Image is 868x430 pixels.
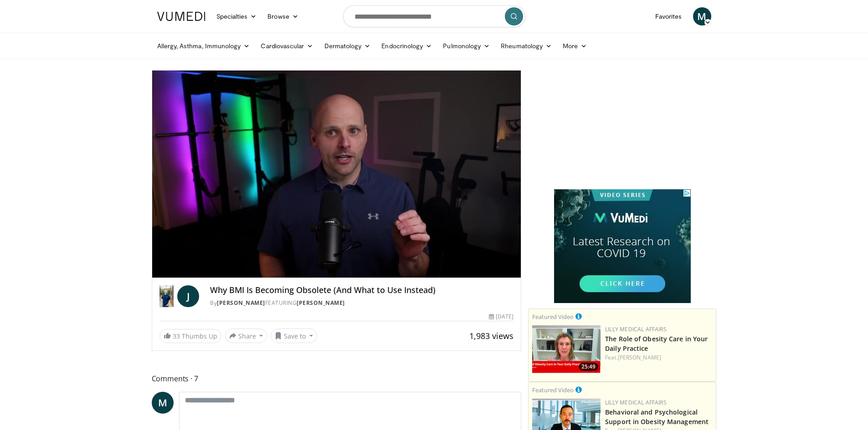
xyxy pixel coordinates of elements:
a: Pulmonology [437,37,495,55]
a: Dermatology [319,37,376,55]
a: 25:49 [532,325,601,373]
a: Cardiovascular [255,37,318,55]
a: [PERSON_NAME] [217,299,265,307]
a: Rheumatology [495,37,557,55]
a: 33 Thumbs Up [159,329,221,343]
button: Share [225,329,267,343]
span: Comments 7 [152,373,522,384]
span: 25:49 [579,363,598,371]
a: M [152,392,174,414]
small: Featured Video [532,386,574,394]
span: 1,983 views [469,330,514,341]
span: 33 [173,332,180,340]
a: Lilly Medical Affairs [605,399,667,406]
a: Allergy, Asthma, Immunology [152,37,256,55]
img: VuMedi Logo [157,12,205,21]
div: [DATE] [489,313,514,321]
video-js: Video Player [152,71,521,278]
div: By FEATURING [210,299,514,307]
div: Feat. [605,354,712,362]
a: M [693,7,711,25]
input: Search topics, interventions [343,5,525,27]
a: Specialties [211,7,262,25]
a: Endocrinology [376,37,437,55]
iframe: Advertisement [554,189,691,303]
a: [PERSON_NAME] [297,299,345,307]
a: [PERSON_NAME] [618,354,661,361]
button: Save to [271,329,317,343]
a: Browse [262,7,304,25]
a: Lilly Medical Affairs [605,325,667,333]
h4: Why BMI Is Becoming Obsolete (And What to Use Instead) [210,285,514,295]
a: The Role of Obesity Care in Your Daily Practice [605,334,708,353]
a: J [177,285,199,307]
small: Featured Video [532,313,574,321]
img: e1208b6b-349f-4914-9dd7-f97803bdbf1d.png.150x105_q85_crop-smart_upscale.png [532,325,601,373]
img: Dr. Jordan Rennicke [159,285,174,307]
a: Favorites [650,7,688,25]
iframe: Advertisement [554,70,691,184]
a: Behavioral and Psychological Support in Obesity Management [605,408,709,426]
a: More [557,37,592,55]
